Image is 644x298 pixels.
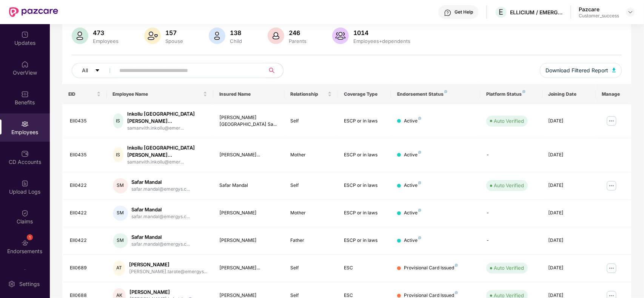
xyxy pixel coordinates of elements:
div: safar.mandal@emergys.c... [132,241,190,248]
div: [PERSON_NAME] [219,237,278,244]
div: Active [404,118,421,125]
span: search [265,67,279,73]
img: svg+xml;base64,PHN2ZyBpZD0iVXBsb2FkX0xvZ3MiIGRhdGEtbmFtZT0iVXBsb2FkIExvZ3MiIHhtbG5zPSJodHRwOi8vd3... [21,180,29,187]
img: svg+xml;base64,PHN2ZyBpZD0iSG9tZSIgeG1sbnM9Imh0dHA6Ly93d3cudzMub3JnLzIwMDAvc3ZnIiB3aWR0aD0iMjAiIG... [21,61,29,68]
div: Child [228,38,243,44]
div: Safar Mandal [132,234,190,241]
div: ELLICIUM / EMERGYS SOLUTIONS PRIVATE LIMITED [510,9,563,16]
div: Active [404,151,421,159]
div: Ell0422 [70,182,101,189]
div: ESCP or in laws [344,151,385,159]
div: SM [113,178,128,193]
div: Provisional Card Issued [404,264,458,272]
div: Ell0422 [70,237,101,244]
button: search [265,63,283,78]
div: [DATE] [548,151,590,159]
div: Parents [287,38,308,44]
img: svg+xml;base64,PHN2ZyB4bWxucz0iaHR0cDovL3d3dy53My5vcmcvMjAwMC9zdmciIHdpZHRoPSI4IiBoZWlnaHQ9IjgiIH... [418,236,421,239]
img: svg+xml;base64,PHN2ZyBpZD0iQ0RfQWNjb3VudHMiIGRhdGEtbmFtZT0iQ0QgQWNjb3VudHMiIHhtbG5zPSJodHRwOi8vd3... [21,150,29,157]
div: SM [113,233,128,248]
div: 138 [228,29,243,37]
img: svg+xml;base64,PHN2ZyB4bWxucz0iaHR0cDovL3d3dy53My5vcmcvMjAwMC9zdmciIHdpZHRoPSI4IiBoZWlnaHQ9IjgiIH... [522,90,525,93]
img: New Pazcare Logo [9,7,58,17]
div: Auto Verified [494,182,524,189]
th: Manage [596,84,631,104]
div: samanvith.inkollu@emer... [127,125,207,132]
div: Ell0435 [70,118,101,125]
div: Auto Verified [494,264,524,272]
div: Active [404,209,421,217]
th: EID [62,84,107,104]
div: [PERSON_NAME].tarote@emergys... [129,268,207,275]
div: [PERSON_NAME][GEOGRAPHIC_DATA] Sa... [219,114,278,128]
div: [PERSON_NAME]... [219,151,278,159]
img: svg+xml;base64,PHN2ZyBpZD0iRW5kb3JzZW1lbnRzIiB4bWxucz0iaHR0cDovL3d3dy53My5vcmcvMjAwMC9zdmciIHdpZH... [21,239,29,247]
div: Get Help [454,9,473,15]
div: [DATE] [548,237,590,244]
div: Self [291,182,332,189]
div: 157 [164,29,185,37]
div: ESC [344,264,385,272]
div: Active [404,237,421,244]
div: Ell0422 [70,209,101,217]
th: Employee Name [107,84,214,104]
img: manageButton [605,262,618,274]
div: [PERSON_NAME] [129,261,207,268]
div: Inkollu [GEOGRAPHIC_DATA][PERSON_NAME]... [127,144,207,159]
button: Allcaret-down [72,63,118,78]
div: [DATE] [548,182,590,189]
div: IS [113,113,123,128]
div: Ell0435 [70,151,101,159]
div: safar.mandal@emergys.c... [132,186,190,193]
div: 1014 [352,29,412,37]
img: svg+xml;base64,PHN2ZyB4bWxucz0iaHR0cDovL3d3dy53My5vcmcvMjAwMC9zdmciIHdpZHRoPSI4IiBoZWlnaHQ9IjgiIH... [418,151,421,154]
div: IS [113,147,123,162]
div: Safar Mandal [132,206,190,213]
div: Auto Verified [494,117,524,125]
div: Settings [17,280,42,288]
span: E [499,8,504,17]
div: Spouse [164,38,185,44]
img: manageButton [605,115,618,127]
img: svg+xml;base64,PHN2ZyB4bWxucz0iaHR0cDovL3d3dy53My5vcmcvMjAwMC9zdmciIHhtbG5zOnhsaW5rPSJodHRwOi8vd3... [144,28,161,44]
div: Safar Mandal [132,179,190,186]
img: svg+xml;base64,PHN2ZyB4bWxucz0iaHR0cDovL3d3dy53My5vcmcvMjAwMC9zdmciIHhtbG5zOnhsaW5rPSJodHRwOi8vd3... [72,28,88,44]
div: Platform Status [486,91,536,97]
div: [DATE] [548,118,590,125]
div: Endorsement Status [397,91,474,97]
div: Employees [91,38,120,44]
div: Customer_success [579,13,619,19]
img: svg+xml;base64,PHN2ZyB4bWxucz0iaHR0cDovL3d3dy53My5vcmcvMjAwMC9zdmciIHhtbG5zOnhsaW5rPSJodHRwOi8vd3... [612,68,616,72]
div: ESCP or in laws [344,237,385,244]
img: svg+xml;base64,PHN2ZyB4bWxucz0iaHR0cDovL3d3dy53My5vcmcvMjAwMC9zdmciIHdpZHRoPSI4IiBoZWlnaHQ9IjgiIH... [418,209,421,212]
div: Self [291,118,332,125]
span: Relationship [291,91,326,97]
div: [PERSON_NAME] [219,209,278,217]
div: [PERSON_NAME] [129,289,207,296]
div: 473 [91,29,120,37]
th: Coverage Type [338,84,391,104]
img: svg+xml;base64,PHN2ZyBpZD0iSGVscC0zMngzMiIgeG1sbnM9Imh0dHA6Ly93d3cudzMub3JnLzIwMDAvc3ZnIiB3aWR0aD... [444,9,451,17]
img: svg+xml;base64,PHN2ZyB4bWxucz0iaHR0cDovL3d3dy53My5vcmcvMjAwMC9zdmciIHdpZHRoPSI4IiBoZWlnaHQ9IjgiIH... [418,117,421,120]
img: svg+xml;base64,PHN2ZyBpZD0iRHJvcGRvd24tMzJ4MzIiIHhtbG5zPSJodHRwOi8vd3d3LnczLm9yZy8yMDAwL3N2ZyIgd2... [627,9,633,15]
div: safar.mandal@emergys.c... [132,213,190,220]
button: Download Filtered Report [540,63,622,78]
div: Ell0689 [70,264,101,272]
th: Insured Name [213,84,284,104]
img: svg+xml;base64,PHN2ZyBpZD0iRW1wbG95ZWVzIiB4bWxucz0iaHR0cDovL3d3dy53My5vcmcvMjAwMC9zdmciIHdpZHRoPS... [21,120,29,128]
img: svg+xml;base64,PHN2ZyBpZD0iU2V0dGluZy0yMHgyMCIgeG1sbnM9Imh0dHA6Ly93d3cudzMub3JnLzIwMDAvc3ZnIiB3aW... [8,280,15,288]
div: Mother [291,209,332,217]
div: ESCP or in laws [344,118,385,125]
span: Download Filtered Report [546,66,609,75]
span: Employee Name [113,91,202,97]
td: - [480,200,542,227]
img: svg+xml;base64,PHN2ZyBpZD0iVXBkYXRlZCIgeG1sbnM9Imh0dHA6Ly93d3cudzMub3JnLzIwMDAvc3ZnIiB3aWR0aD0iMj... [21,31,29,38]
td: - [480,138,542,172]
div: [PERSON_NAME]... [219,264,278,272]
div: Father [291,237,332,244]
div: Inkollu [GEOGRAPHIC_DATA][PERSON_NAME]... [127,110,207,125]
img: manageButton [605,180,618,192]
img: svg+xml;base64,PHN2ZyB4bWxucz0iaHR0cDovL3d3dy53My5vcmcvMjAwMC9zdmciIHhtbG5zOnhsaW5rPSJodHRwOi8vd3... [268,28,284,44]
span: EID [68,91,95,97]
th: Relationship [285,84,338,104]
